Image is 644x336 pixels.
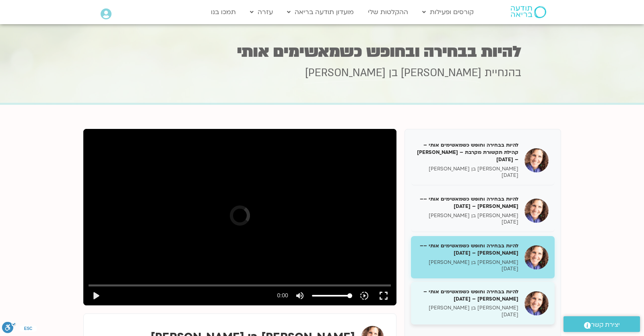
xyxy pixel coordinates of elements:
a: יצירת קשר [563,316,640,332]
p: [DATE] [417,172,518,179]
a: קורסים ופעילות [418,4,478,20]
h1: להיות בבחירה ובחופש כשמאשימים אותי [123,44,521,60]
a: עזרה [246,4,277,20]
a: ההקלטות שלי [364,4,412,20]
h5: להיות בבחירה וחופש כשמאשימים אותי – קהילת תקשורת מקרבת – [PERSON_NAME] – [DATE] [417,141,518,164]
h5: להיות בבחירה וחופש כשמאשימים אותי –– [PERSON_NAME] – [DATE] [417,242,518,257]
img: להיות בבחירה וחופש כשמאשימים אותי – קהילת תקשורת מקרבת – שאניה – 07/05/35 [524,148,549,172]
span: יצירת קשר [591,319,620,330]
img: להיות בבחירה וחופש כשמאשימים אותי – שאניה – 28/05/25 [524,291,549,315]
a: מועדון תודעה בריאה [283,4,358,20]
p: [PERSON_NAME] בן [PERSON_NAME] [417,305,518,311]
img: תודעה בריאה [511,6,546,18]
a: תמכו בנו [207,4,240,20]
h5: להיות בבחירה וחופש כשמאשימים אותי – [PERSON_NAME] – [DATE] [417,288,518,303]
h5: להיות בבחירה וחופש כשמאשימים אותי –– [PERSON_NAME] – [DATE] [417,195,518,210]
img: להיות בבחירה וחופש כשמאשימים אותי –– שאניה – 14/05/25 [524,199,549,223]
span: בהנחיית [485,66,521,80]
p: [DATE] [417,311,518,318]
p: [PERSON_NAME] בן [PERSON_NAME] [417,259,518,266]
p: [DATE] [417,219,518,226]
p: [DATE] [417,265,518,272]
p: [PERSON_NAME] בן [PERSON_NAME] [417,166,518,172]
p: [PERSON_NAME] בן [PERSON_NAME] [417,212,518,219]
img: להיות בבחירה וחופש כשמאשימים אותי –– שאניה – 21/05/25 [524,245,549,270]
